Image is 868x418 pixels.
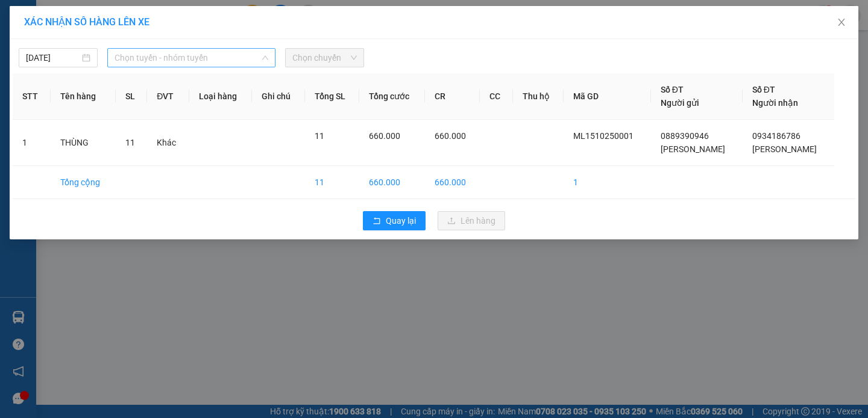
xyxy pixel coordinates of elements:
[26,51,80,64] input: 15/10/2025
[825,6,858,40] button: Close
[13,120,51,166] td: 1
[262,54,269,61] span: down
[752,144,817,154] span: [PERSON_NAME]
[661,131,709,141] span: 0889390946
[10,56,133,85] div: TỔ 9 ẤP MỸ LONG 1, [GEOGRAPHIC_DATA]
[51,120,115,166] td: THÙNG
[292,49,357,67] span: Chọn chuyến
[752,131,800,141] span: 0934186786
[837,17,846,27] span: close
[115,49,268,67] span: Chọn tuyến - nhóm tuyến
[10,39,133,56] div: 0889390946
[141,10,263,37] div: [GEOGRAPHIC_DATA]
[480,73,513,120] th: CC
[13,73,51,120] th: STT
[425,73,480,120] th: CR
[661,144,725,154] span: [PERSON_NAME]
[141,10,170,23] span: Nhận:
[435,131,466,141] span: 660.000
[10,10,133,25] div: Mỹ Long
[661,98,699,108] span: Người gửi
[573,131,634,141] span: ML1510250001
[51,166,115,199] td: Tổng cộng
[425,166,480,199] td: 660.000
[373,217,381,226] span: rollback
[24,16,149,28] span: XÁC NHẬN SỐ HÀNG LÊN XE
[513,73,564,120] th: Thu hộ
[564,73,650,120] th: Mã GD
[359,73,424,120] th: Tổng cước
[141,37,263,52] div: [PERSON_NAME]
[752,85,775,94] span: Số ĐT
[564,166,650,199] td: 1
[359,166,424,199] td: 660.000
[438,211,505,230] button: uploadLên hàng
[141,52,263,69] div: 0934186786
[369,131,400,141] span: 660.000
[10,25,133,39] div: [PERSON_NAME]
[363,211,426,230] button: rollbackQuay lại
[51,73,115,120] th: Tên hàng
[10,11,29,24] span: Gửi:
[386,214,416,227] span: Quay lại
[752,98,798,108] span: Người nhận
[661,85,684,94] span: Số ĐT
